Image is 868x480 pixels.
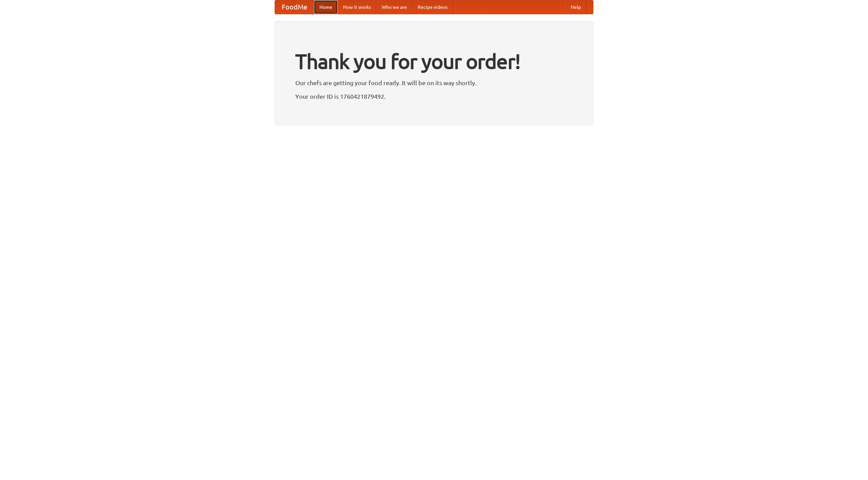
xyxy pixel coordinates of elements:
[314,0,338,14] a: Home
[376,0,412,14] a: Who we are
[275,0,314,14] a: FoodMe
[565,0,586,14] a: Help
[295,91,573,101] p: Your order ID is 1760421879492.
[295,45,573,78] h1: Thank you for your order!
[338,0,376,14] a: How it works
[295,78,573,88] p: Our chefs are getting your food ready. It will be on its way shortly.
[412,0,453,14] a: Recipe videos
